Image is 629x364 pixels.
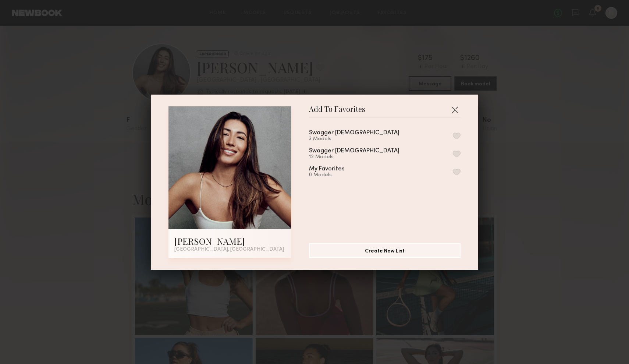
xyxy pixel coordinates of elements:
div: 12 Models [309,154,417,160]
div: [GEOGRAPHIC_DATA], [GEOGRAPHIC_DATA] [174,247,285,252]
button: Close [449,104,461,116]
div: Swagger [DEMOGRAPHIC_DATA] [309,148,399,154]
span: Add To Favorites [309,106,365,117]
div: 0 Models [309,172,362,178]
div: Swagger [DEMOGRAPHIC_DATA] [309,130,399,136]
div: [PERSON_NAME] [174,235,285,247]
div: 3 Models [309,136,417,142]
button: Create New List [309,243,461,258]
div: My Favorites [309,166,345,172]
